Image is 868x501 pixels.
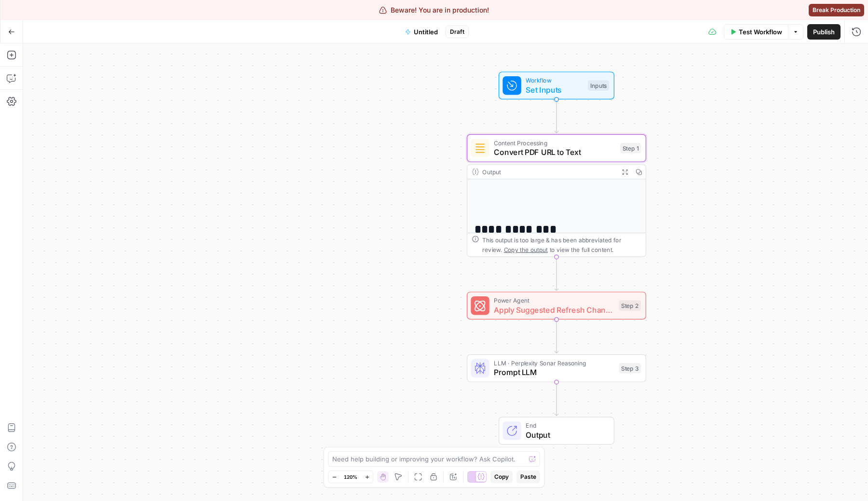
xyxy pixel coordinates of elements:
[467,292,646,320] div: Power AgentApply Suggested Refresh ChangesStep 2
[450,28,464,36] span: Draft
[475,142,486,154] img: 62yuwf1kr9krw125ghy9mteuwaw4
[619,363,641,374] div: Step 3
[482,167,614,176] div: Output
[379,5,489,15] div: Beware! You are in production!
[490,471,513,483] button: Copy
[555,257,558,291] g: Edge from step_1 to step_2
[555,99,558,133] g: Edge from start to step_1
[526,429,604,441] span: Output
[399,24,444,40] button: Untitled
[555,320,558,353] g: Edge from step_2 to step_3
[807,24,841,40] button: Publish
[494,138,615,147] span: Content Processing
[494,296,614,305] span: Power Agent
[739,27,782,37] span: Test Workflow
[494,358,614,367] span: LLM · Perplexity Sonar Reasoning
[467,134,646,257] div: Content ProcessingConvert PDF URL to TextStep 1Output**** **** ***This output is too large & has ...
[494,304,614,316] span: Apply Suggested Refresh Changes
[494,473,509,481] span: Copy
[494,146,615,158] span: Convert PDF URL to Text
[344,473,357,481] span: 120%
[724,24,788,40] button: Test Workflow
[467,354,646,382] div: LLM · Perplexity Sonar ReasoningPrompt LLMStep 3
[494,366,614,378] span: Prompt LLM
[467,71,646,99] div: WorkflowSet InputsInputs
[414,27,438,37] span: Untitled
[526,76,583,85] span: Workflow
[520,473,536,481] span: Paste
[526,84,583,96] span: Set Inputs
[555,382,558,416] g: Edge from step_3 to end
[588,80,609,91] div: Inputs
[504,246,548,253] span: Copy the output
[467,417,646,445] div: EndOutput
[516,471,540,483] button: Paste
[809,4,864,16] button: Break Production
[813,6,860,14] span: Break Production
[813,27,835,37] span: Publish
[619,300,641,311] div: Step 2
[620,143,641,153] div: Step 1
[526,421,604,430] span: End
[482,236,641,254] div: This output is too large & has been abbreviated for review. to view the full content.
